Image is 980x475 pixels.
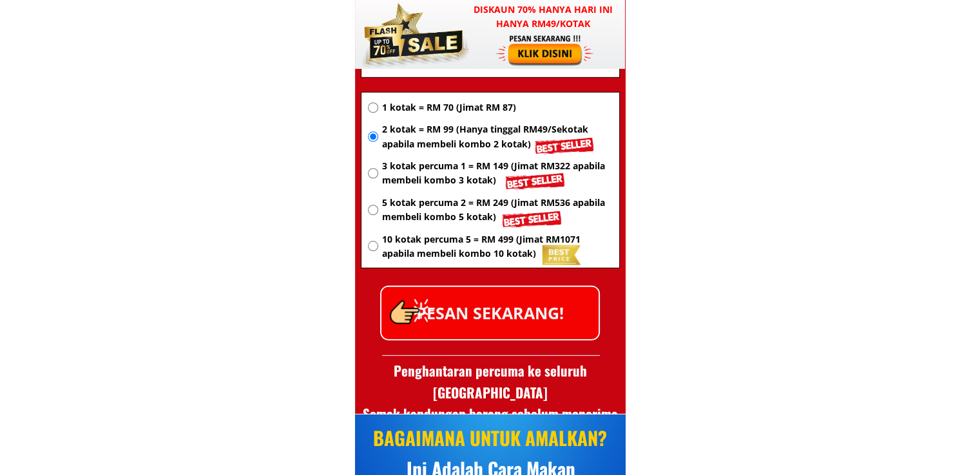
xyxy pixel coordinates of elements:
[359,423,621,452] div: BAGAIMANA UNTUK AMALKAN?
[381,232,612,261] span: 10 kotak percuma 5 = RM 499 (Jimat RM1071 apabila membeli kombo 10 kotak)
[381,100,612,115] span: 1 kotak = RM 70 (Jimat RM 87)
[381,159,612,188] span: 3 kotak percuma 1 = RM 149 (Jimat RM322 apabila membeli kombo 3 kotak)
[381,122,612,151] span: 2 kotak = RM 99 (Hanya tinggal RM49/Sekotak apabila membeli kombo 2 kotak)
[381,196,612,225] span: 5 kotak percuma 2 = RM 249 (Jimat RM536 apabila membeli kombo 5 kotak)
[355,360,626,425] h3: Penghantaran percuma ke seluruh [GEOGRAPHIC_DATA] Semak kandungan barang sebelum menerima
[461,3,626,32] h3: Diskaun 70% hanya hari ini hanya RM49/kotak
[381,287,599,339] p: PESAN SEKARANG!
